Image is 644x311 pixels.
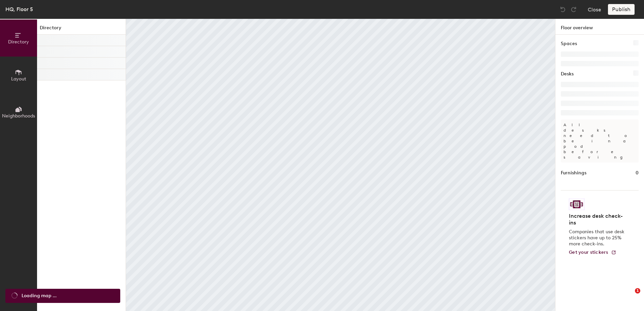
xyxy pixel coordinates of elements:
[570,6,577,13] img: Redo
[569,229,626,247] p: Companies that use desk stickers have up to 25% more check-ins.
[635,288,640,293] span: 1
[569,199,584,210] img: Sticker logo
[561,70,574,78] h1: Desks
[636,169,639,177] h1: 0
[561,40,577,47] h1: Spaces
[37,24,126,35] h1: Directory
[569,213,626,226] h4: Increase desk check-ins
[569,249,608,255] span: Get your stickers
[621,288,637,304] iframe: Intercom live chat
[8,39,29,45] span: Directory
[126,19,555,311] canvas: Map
[588,4,601,15] button: Close
[561,119,639,163] p: All desks need to be in a pod before saving
[559,6,566,13] img: Undo
[555,19,644,35] h1: Floor overview
[2,113,35,119] span: Neighborhoods
[11,76,26,82] span: Layout
[22,292,57,300] span: Loading map ...
[5,5,33,13] div: HQ, Floor 5
[561,169,586,177] h1: Furnishings
[569,250,616,255] a: Get your stickers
